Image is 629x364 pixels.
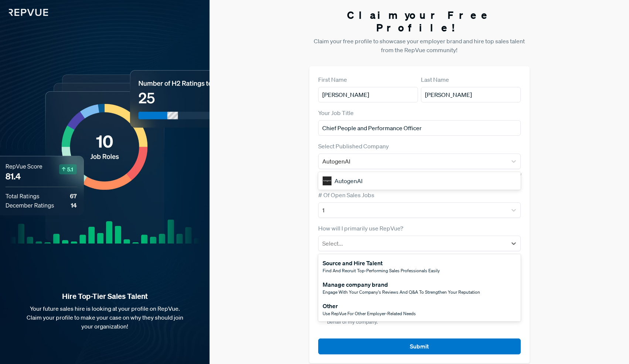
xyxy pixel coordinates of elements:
[421,75,449,84] label: Last Name
[318,338,521,354] button: Submit
[318,191,374,199] label: # Of Open Sales Jobs
[318,108,354,117] label: Your Job Title
[12,304,198,331] p: Your future sales hire is looking at your profile on RepVue. Claim your profile to make your case...
[318,120,521,136] input: Title
[318,87,418,102] input: First Name
[323,259,440,267] div: Source and Hire Talent
[323,280,480,289] div: Manage company brand
[318,75,347,84] label: First Name
[323,310,416,317] span: Use RepVue for other employer-related needs
[12,291,198,301] strong: Hire Top-Tier Sales Talent
[318,224,403,233] label: How will I primarily use RepVue?
[323,176,331,185] img: AutogenAI
[323,289,480,295] span: Engage with your company's reviews and Q&A to strengthen your reputation
[318,173,521,188] div: AutogenAI
[323,267,440,274] span: Find and recruit top-performing sales professionals easily
[318,142,389,151] label: Select Published Company
[323,301,416,310] div: Other
[421,87,521,102] input: Last Name
[309,9,530,34] h3: Claim your Free Profile!
[309,37,530,54] p: Claim your free profile to showcase your employer brand and hire top sales talent from the RepVue...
